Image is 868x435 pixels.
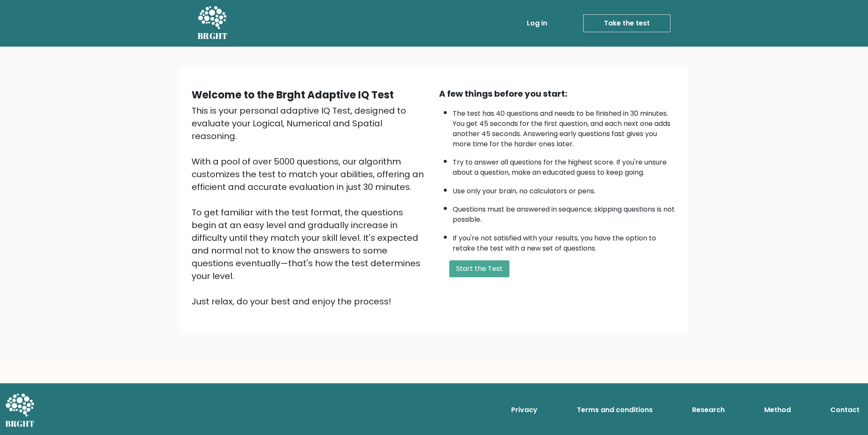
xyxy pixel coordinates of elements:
b: Welcome to the Brght Adaptive IQ Test [192,88,394,102]
a: Method [761,402,794,418]
a: Contact [827,402,863,418]
div: A few things before you start: [439,87,676,100]
a: Research [689,402,728,418]
h5: BRGHT [198,31,228,41]
a: Terms and conditions [573,402,656,418]
a: Log in [523,15,551,32]
li: Try to answer all questions for the highest score. If you're unsure about a question, make an edu... [453,153,676,178]
a: Take the test [583,14,670,32]
button: Start the Test [449,260,509,277]
a: BRGHT [198,3,228,43]
li: If you're not satisfied with your results, you have the option to retake the test with a new set ... [453,229,676,254]
li: Questions must be answered in sequence; skipping questions is not possible. [453,200,676,225]
a: Privacy [508,402,541,418]
div: This is your personal adaptive IQ Test, designed to evaluate your Logical, Numerical and Spatial ... [192,104,429,308]
li: The test has 40 questions and needs to be finished in 30 minutes. You get 45 seconds for the firs... [453,104,676,149]
li: Use only your brain, no calculators or pens. [453,182,676,196]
